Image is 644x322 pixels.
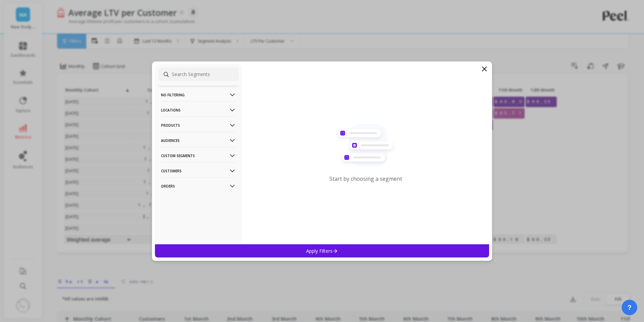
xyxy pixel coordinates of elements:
p: Custom Segments [161,147,236,164]
p: Products [161,117,236,134]
p: Customers [161,162,236,179]
p: No filtering [161,86,236,103]
p: Audiences [161,132,236,149]
input: Search Segments [158,68,239,81]
span: ? [627,303,631,312]
p: Locations [161,101,236,119]
p: Orders [161,177,236,195]
button: ? [622,300,637,315]
p: Start by choosing a segment [329,175,402,182]
p: Apply Filters [306,248,338,254]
